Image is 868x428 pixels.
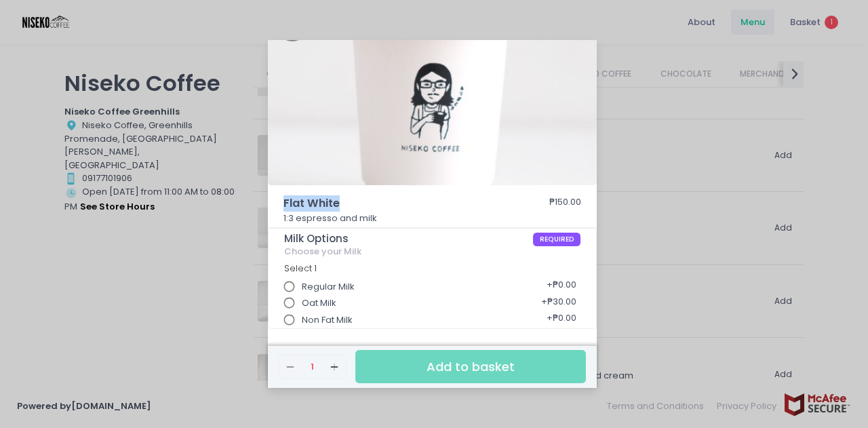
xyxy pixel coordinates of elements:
[355,350,586,383] button: Add to basket
[536,290,580,316] div: + ₱30.00
[302,280,355,294] span: Regular Milk
[549,195,581,212] div: ₱150.00
[283,195,507,212] span: Flat White
[268,1,597,185] img: Flat White
[284,262,317,274] span: Select 1
[283,212,582,225] p: 1:3 espresso and milk
[542,274,580,300] div: + ₱0.00
[542,307,580,333] div: + ₱0.00
[302,313,353,327] span: Non Fat Milk
[302,296,336,310] span: Oat Milk
[284,246,581,257] div: Choose your Milk
[284,233,533,245] span: Milk Options
[533,233,581,246] span: REQUIRED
